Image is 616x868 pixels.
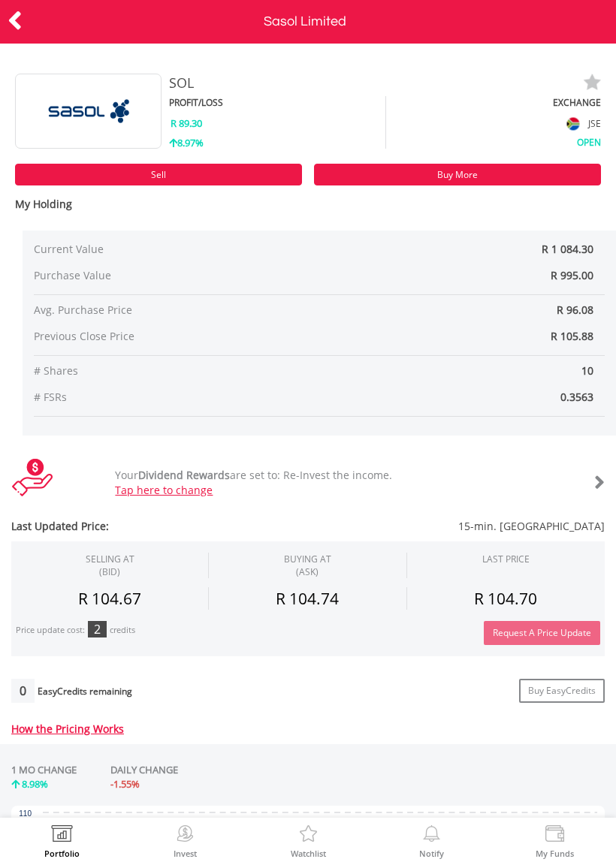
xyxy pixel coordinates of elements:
span: BUYING AT [284,553,331,578]
span: JSE [588,117,601,130]
a: Buy More [314,164,601,185]
span: R 104.74 [276,588,339,609]
div: OPEN [386,134,602,149]
span: 8.98% [22,777,48,791]
label: Invest [174,849,197,857]
span: R 104.70 [474,588,537,609]
div: 1 MO CHANGE [11,763,77,777]
div: 2 [88,621,107,637]
label: Notify [419,849,444,857]
img: View Notifications [420,825,443,846]
span: R 995.00 [551,268,593,282]
div: Your are set to: Re-Invest the income. [104,468,514,498]
img: flag [567,117,580,130]
span: R 89.30 [171,116,202,130]
span: R 96.08 [557,303,593,317]
label: My Funds [536,849,574,857]
img: EQU.ZA.SOL.png [32,74,145,149]
div: PROFIT/LOSS [169,96,385,109]
div: EasyCredits remaining [38,686,132,699]
img: View Portfolio [50,825,74,846]
a: Sell [15,164,302,185]
span: Purchase Value [34,268,272,283]
span: Avg. Purchase Price [34,303,319,318]
span: R 1 084.30 [542,242,593,256]
span: (ASK) [284,565,331,578]
span: 10 [319,363,605,378]
div: SELLING AT [86,553,134,578]
div: credits [110,625,135,636]
div: SOL [169,74,493,93]
a: Portfolio [44,825,80,857]
div: Price update cost: [16,625,85,636]
a: How the Pricing Works [11,722,124,736]
label: Portfolio [44,849,80,857]
span: Last Updated Price: [11,519,258,534]
div: DAILY CHANGE [110,763,234,777]
img: Watchlist [297,825,320,846]
img: watchlist [583,74,601,92]
span: 0.3563 [319,390,605,405]
span: -1.55% [110,777,140,791]
div: LAST PRICE [482,553,530,565]
span: R 105.88 [551,329,593,343]
b: Dividend Rewards [138,468,230,482]
span: # Shares [34,363,319,378]
div: EXCHANGE [386,96,602,109]
a: Notify [419,825,444,857]
span: Current Value [34,242,272,257]
span: R 104.67 [78,588,141,609]
span: Previous Close Price [34,329,319,344]
a: Watchlist [291,825,326,857]
span: (BID) [86,565,134,578]
span: # FSRs [34,390,319,405]
text: 110 [19,809,32,818]
label: Watchlist [291,849,326,857]
a: Tap here to change [115,483,213,497]
button: Request A Price Update [484,621,600,645]
div: 8.97% [169,136,385,150]
a: Buy EasyCredits [519,679,605,703]
div: 0 [11,679,35,703]
span: 15-min. [GEOGRAPHIC_DATA] [258,519,605,534]
img: View Funds [543,825,566,846]
a: My Funds [536,825,574,857]
img: Invest Now [174,825,197,846]
a: Invest [174,825,197,857]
